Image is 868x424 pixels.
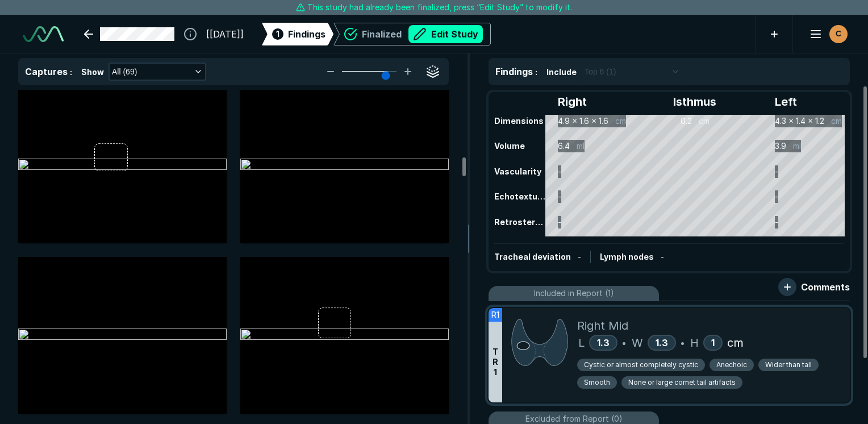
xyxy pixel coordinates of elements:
[546,66,577,78] span: Include
[836,28,841,40] span: C
[577,317,628,334] span: Right Mid
[495,66,533,77] span: Findings
[18,159,227,172] img: 7e1cff43-11ac-4f04-885f-d3ce55ab22dd
[578,252,581,261] span: -
[656,337,668,348] span: 1.3
[511,317,568,368] img: 5jgBYEAAAAGSURBVAMA6MEG9jdADmEAAAAASUVORK5CYII=
[711,337,715,348] span: 1
[240,159,449,172] img: 92d2cb3d-4261-4c4d-a527-fe6cdfcaf136
[70,67,72,77] span: :
[408,25,483,43] button: Edit Study
[802,23,850,45] button: avatar-name
[727,334,744,351] span: cm
[632,334,643,351] span: W
[597,337,610,348] span: 1.3
[534,287,614,300] span: Included in Report (1)
[801,280,850,294] span: Comments
[493,347,498,377] span: T R 1
[362,25,483,43] div: Finalized
[23,26,64,42] img: See-Mode Logo
[81,66,104,78] span: Show
[628,377,736,388] span: None or large comet tail artifacts
[491,309,499,321] span: R1
[489,308,850,402] div: R1TR1Right MidL1.3•W1.3•H1cmCystic or almost completely cysticAnechoicWider than tallSmoothNone o...
[494,252,571,261] span: Tracheal deviation
[333,23,491,45] div: FinalizedEdit Study
[18,329,227,342] img: d00c005c-5493-4c96-942c-6170b4bce4b8
[288,27,325,41] span: Findings
[661,252,664,261] span: -
[681,336,685,350] span: •
[600,252,654,261] span: Lymph nodes
[585,65,616,78] span: Top 6 (1)
[307,1,572,14] span: This study had already been finalized, press “Edit Study” to modify it.
[578,334,585,351] span: L
[690,334,699,351] span: H
[716,360,747,370] span: Anechoic
[262,23,333,45] div: 1Findings
[622,336,626,350] span: •
[25,66,68,77] span: Captures
[276,28,279,40] span: 1
[584,377,610,388] span: Smooth
[584,360,698,370] span: Cystic or almost completely cystic
[206,27,244,41] span: [[DATE]]
[112,65,137,78] span: All (69)
[765,360,812,370] span: Wider than tall
[240,329,449,342] img: ef4c1fba-b75d-48d3-a34d-9f08b3c981e6
[829,25,848,43] div: avatar-name
[18,22,68,47] a: See-Mode Logo
[535,67,537,77] span: :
